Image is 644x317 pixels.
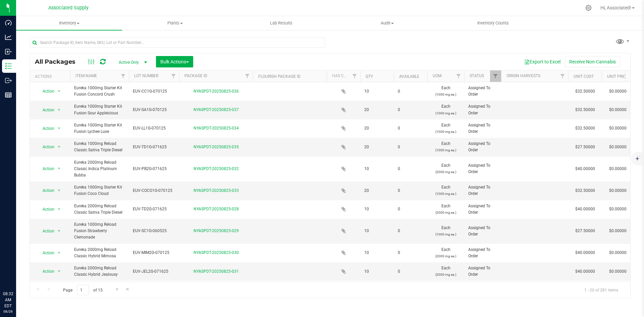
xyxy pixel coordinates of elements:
td: $32.50000 [568,101,602,119]
a: Lab Results [228,16,334,30]
span: Hi, Associated! [600,5,631,10]
p: (1000 mg ea.) [431,147,460,153]
span: 0 [398,206,423,212]
span: select [55,164,63,173]
span: Associated Supply [48,5,89,11]
span: Lab Results [261,20,302,26]
span: Eureka 1000mg Starter Kit Fusion Concord Crush [74,85,125,98]
span: EUV-PB2G-071625 [133,166,175,172]
p: (1000 mg ea.) [431,91,460,98]
td: $27.50000 [568,281,602,299]
td: $32.50000 [568,119,602,138]
span: 0 [398,125,423,131]
button: Export to Excel [520,56,565,67]
span: select [55,226,63,236]
button: Bulk Actions [156,56,193,67]
span: Action [37,124,55,133]
td: $27.50000 [568,219,602,244]
span: 0 [398,228,423,234]
td: $27.50000 [568,138,602,156]
a: Inventory Counts [440,16,546,30]
span: select [55,105,63,115]
span: Action [37,164,55,173]
span: 10 [364,88,390,95]
a: Filter [168,70,179,82]
span: Each [431,85,460,98]
span: 20 [364,125,390,131]
span: 20 [364,107,390,113]
a: NYASPDT-20250825-030 [194,250,239,255]
span: $0.00000 [606,204,630,214]
span: Assigned To Order [468,184,497,197]
a: Unit Cost [574,74,594,79]
span: Eureka 2000mg Reload Classic Hybrid Mimosa [74,247,125,259]
td: $32.50000 [568,181,602,200]
span: Assigned To Order [468,225,497,237]
span: EUV-LL1G-070125 [133,125,175,131]
span: $0.00000 [606,226,630,236]
span: All Packages [35,58,82,65]
span: Plants [122,20,228,26]
td: $32.50000 [568,82,602,101]
a: Flourish Package ID [258,74,301,79]
a: NYASPDT-20250825-033 [194,188,239,193]
span: Assigned To Order [468,85,497,98]
span: $0.00000 [606,123,630,133]
span: $0.00000 [606,164,630,174]
span: 10 [364,206,390,212]
a: Filter [490,70,501,82]
a: Inventory [16,16,122,30]
span: 20 [364,144,390,150]
span: Eureka 1000mg Starter Kit Fusion Sour Appleicious [74,103,125,116]
span: EUV-SA1G-070125 [133,107,175,113]
a: Origin Harvests [506,73,540,78]
span: 0 [398,188,423,194]
span: 1 - 20 of 281 items [579,285,624,295]
span: Inventory Counts [468,20,518,26]
a: Go to the last page [123,285,133,294]
a: NYASPDT-20250825-031 [194,269,239,274]
a: NYASPDT-20250825-032 [194,166,239,171]
span: EUV-COCO1G-070125 [133,188,175,194]
a: Audit [334,16,440,30]
span: Each [431,184,460,197]
span: Action [37,205,55,214]
inline-svg: Reports [5,92,12,98]
span: Action [37,226,55,236]
span: EUV-TD1G-071625 [133,144,175,150]
a: Status [470,73,484,78]
span: 0 [398,166,423,172]
span: 10 [364,166,390,172]
span: Eureka 2000mg Reload Classic Indica Platinum Bubba [74,159,125,179]
a: Package ID [184,73,207,78]
td: $40.00000 [568,157,602,182]
a: Available [399,74,419,79]
span: select [55,87,63,96]
td: $40.00000 [568,244,602,262]
span: EUV-CC1G-070125 [133,88,175,95]
span: EUV-TD2G-071625 [133,206,175,212]
td: $40.00000 [568,200,602,219]
span: Each [431,103,460,116]
a: UOM [433,73,441,78]
span: Assigned To Order [468,162,497,175]
span: Assigned To Order [468,122,497,135]
a: Filter [242,70,253,82]
a: Filter [453,70,464,82]
span: select [55,248,63,258]
span: $0.00000 [606,248,630,258]
span: Action [37,248,55,258]
span: Eureka 1000mg Starter Kit Fusion Lychee Luxe [74,122,125,135]
span: select [55,124,63,133]
span: Action [37,87,55,96]
a: Unit Price [607,74,628,79]
span: Action [37,186,55,195]
span: Page of 15 [57,285,108,295]
a: Go to the next page [112,285,122,294]
a: Filter [349,70,360,82]
a: NYASPDT-20250825-035 [194,145,239,149]
span: $0.00000 [606,105,630,115]
a: Filter [557,70,568,82]
inline-svg: Inventory [5,63,12,69]
span: Action [37,142,55,152]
